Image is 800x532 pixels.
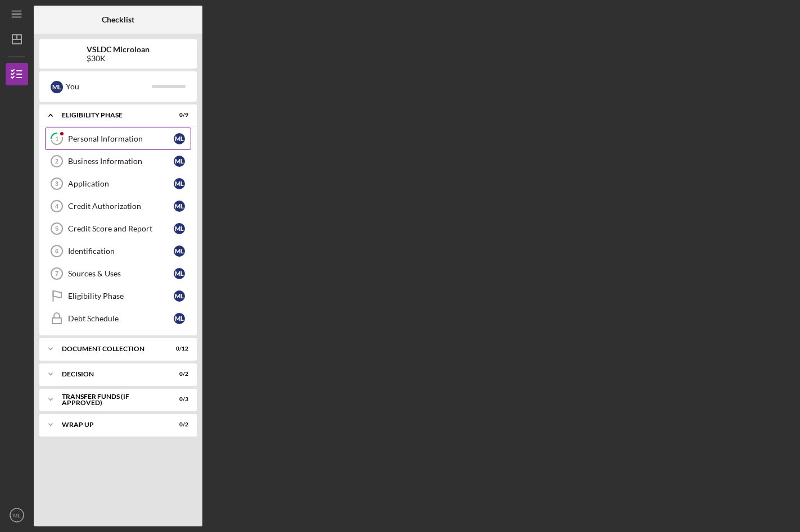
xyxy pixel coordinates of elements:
div: Wrap Up [62,421,160,428]
a: 6IdentificationML [45,240,191,262]
div: M L [51,81,63,93]
div: 0 / 2 [168,421,188,428]
a: 7Sources & UsesML [45,262,191,285]
div: M L [174,133,185,144]
tspan: 3 [55,180,58,187]
div: M L [174,245,185,257]
div: Application [68,179,174,188]
div: Document Collection [62,345,160,352]
text: ML [13,512,21,519]
tspan: 1 [55,135,58,143]
a: Eligibility PhaseML [45,285,191,307]
div: You [66,77,152,96]
a: 2Business InformationML [45,150,191,172]
div: M L [174,156,185,167]
b: Checklist [102,15,134,24]
div: Credit Score and Report [68,224,174,233]
a: 3ApplicationML [45,172,191,195]
a: 5Credit Score and ReportML [45,217,191,240]
div: M L [174,178,185,189]
div: Decision [62,371,160,378]
div: Transfer Funds (If Approved) [62,393,160,406]
div: M L [174,290,185,302]
a: 4Credit AuthorizationML [45,195,191,217]
div: Debt Schedule [68,314,174,323]
div: Eligibility Phase [68,292,174,301]
a: 1Personal InformationML [45,128,191,150]
div: Eligibility Phase [62,112,160,119]
div: 0 / 12 [168,345,188,352]
tspan: 4 [55,203,59,210]
button: ML [6,504,28,526]
b: VSLDC Microloan [87,45,150,54]
div: Personal Information [68,134,174,143]
tspan: 6 [55,248,58,254]
div: 0 / 9 [168,112,188,119]
a: Debt ScheduleML [45,307,191,330]
div: 0 / 2 [168,371,188,378]
div: $30K [87,54,150,63]
div: Credit Authorization [68,202,174,211]
div: Sources & Uses [68,269,174,278]
div: M L [174,313,185,324]
div: 0 / 3 [168,396,188,403]
div: M L [174,268,185,279]
tspan: 5 [55,225,58,232]
tspan: 7 [55,270,58,277]
div: Business Information [68,157,174,166]
div: Identification [68,247,174,256]
div: M L [174,223,185,234]
div: M L [174,201,185,212]
tspan: 2 [55,158,58,165]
